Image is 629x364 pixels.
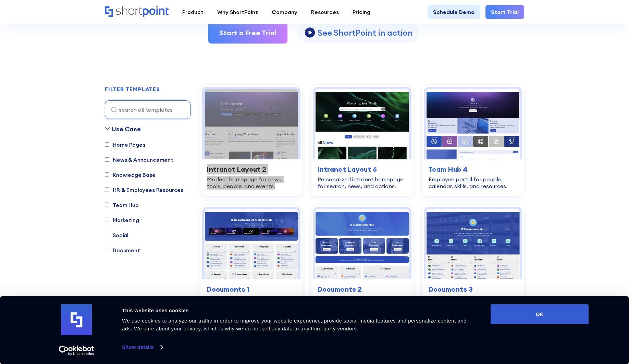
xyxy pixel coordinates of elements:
[105,216,139,224] label: Marketing
[105,231,128,239] label: Social
[426,89,520,159] img: Team Hub 4 – SharePoint Employee Portal Template: Employee portal for people, calendar, skills, a...
[311,85,413,196] a: Intranet Layout 6 – SharePoint Homepage Design: Personalized intranet homepage for search, news, ...
[105,141,145,149] label: Home Pages
[298,23,418,43] a: open lightbox
[182,8,203,16] div: Product
[105,187,109,192] input: HR & Employees Resources
[105,218,109,222] input: Marketing
[200,85,303,196] a: Intranet Layout 2 – SharePoint Homepage Design: Modern homepage for news, tools, people, and even...
[207,164,296,174] h3: Intranet Layout 2
[175,5,210,19] a: Product
[422,85,524,196] a: Team Hub 4 – SharePoint Employee Portal Template: Employee portal for people, calendar, skills, a...
[105,203,109,207] input: Team Hub
[311,8,339,16] div: Resources
[272,8,297,16] div: Company
[105,157,109,162] input: News & Announcement
[491,304,589,324] button: OK
[429,284,517,294] h3: Documents 3
[207,284,296,294] h3: Documents 1
[61,304,92,335] img: logo
[208,22,287,44] a: Start a Free Trial
[122,318,467,331] span: We use cookies to analyze our traffic in order to improve your website experience, provide social...
[105,201,139,209] label: Team Hub
[318,164,406,174] h3: Intranet Layout 6
[105,172,109,177] input: Knowledge Base
[105,186,183,194] label: HR & Employees Resources
[122,342,162,352] a: Show details
[205,209,298,279] img: Documents 1 – SharePoint Document Library Template: Faster document findability with search, filt...
[105,142,109,147] input: Home Pages
[207,176,296,190] div: Modern homepage for news, tools, people, and events.
[429,164,517,174] h3: Team Hub 4
[47,345,107,356] a: Usercentrics Cookiebot - opens in a new window
[506,284,629,364] iframe: Chat Widget
[318,284,406,294] h3: Documents 2
[426,209,520,279] img: Documents 3 – Document Management System Template: All-in-one system for documents, updates, and ...
[304,5,346,19] a: Resources
[105,6,169,18] a: Home
[311,205,413,316] a: Documents 2 – Document Management Template: Central document hub with alerts, search, and actions...
[485,5,524,19] a: Start Trial
[428,5,480,19] a: Schedule Demo
[105,156,173,164] label: News & Announcement
[105,248,109,252] input: Document
[422,205,524,316] a: Documents 3 – Document Management System Template: All-in-one system for documents, updates, and ...
[105,86,160,92] div: FILTER TEMPLATES
[105,171,156,179] label: Knowledge Base
[318,27,412,38] p: See ShortPoint in action
[315,209,409,279] img: Documents 2 – Document Management Template: Central document hub with alerts, search, and actions.
[112,124,141,134] div: Use Case
[429,176,517,190] div: Employee portal for people, calendar, skills, and resources.
[315,89,409,159] img: Intranet Layout 6 – SharePoint Homepage Design: Personalized intranet homepage for search, news, ...
[318,176,406,190] div: Personalized intranet homepage for search, news, and actions.
[353,8,370,16] div: Pricing
[265,5,304,19] a: Company
[200,205,303,316] a: Documents 1 – SharePoint Document Library Template: Faster document findability with search, filt...
[217,8,258,16] div: Why ShortPoint
[210,5,265,19] a: Why ShortPoint
[105,100,190,119] input: search all templates
[346,5,377,19] a: Pricing
[205,89,298,159] img: Intranet Layout 2 – SharePoint Homepage Design: Modern homepage for news, tools, people, and events.
[105,246,140,254] label: Document
[122,306,475,315] div: This website uses cookies
[105,233,109,237] input: Social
